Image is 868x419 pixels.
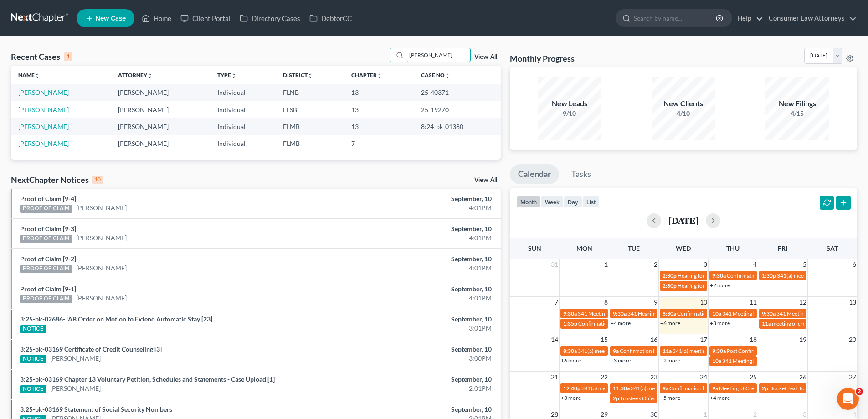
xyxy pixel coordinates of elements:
span: 10 [699,297,708,308]
span: 1:30p [762,272,776,279]
span: 2p [762,385,768,392]
span: 11a [663,347,672,354]
a: Districtunfold_more [283,72,313,78]
a: +5 more [660,394,680,401]
span: 10a [712,357,721,364]
td: FLMB [276,118,344,135]
span: 341(a) meeting for [PERSON_NAME] [777,272,865,279]
i: unfold_more [147,73,153,78]
div: September, 10 [340,285,492,294]
a: Help [733,10,763,26]
a: [PERSON_NAME] [76,203,127,212]
a: Home [137,10,176,26]
span: 17 [699,334,708,345]
div: PROOF OF CLAIM [20,235,72,243]
span: Post Confirmation Hearing [PERSON_NAME] [727,347,834,354]
span: 26 [798,372,807,383]
span: 341 Meeting [PERSON_NAME] [776,310,850,317]
span: Thu [726,244,740,252]
span: Meeting of Creditors for [PERSON_NAME] [719,385,820,392]
a: +3 more [611,357,631,364]
div: 4:01PM [340,233,492,243]
input: Search by name... [634,10,717,26]
span: 24 [699,372,708,383]
a: +2 more [710,282,730,289]
a: Case Nounfold_more [421,72,450,78]
a: Tasks [563,164,599,184]
span: 25 [749,372,758,383]
a: [PERSON_NAME] [18,106,69,114]
span: Hearing for [PERSON_NAME] & [PERSON_NAME] [678,282,797,289]
span: 14 [550,334,559,345]
td: 25-19270 [414,101,501,118]
a: Chapterunfold_more [351,72,382,78]
button: day [564,196,582,208]
span: Trustee's Objection [PERSON_NAME] [620,395,709,402]
span: 9a [663,385,668,392]
a: 3:25-bk-02686-JAB Order on Motion to Extend Automatic Stay [23] [20,315,212,323]
span: 1:35p [563,320,577,327]
a: [PERSON_NAME] [18,88,69,96]
span: Confirmation Hearing [PERSON_NAME] [677,310,773,317]
span: 6 [852,259,857,270]
span: 23 [649,372,658,383]
span: 18 [749,334,758,345]
div: New Leads [538,98,601,109]
input: Search by name... [406,48,470,62]
div: 4/15 [765,109,829,118]
div: September, 10 [340,224,492,233]
a: [PERSON_NAME] [50,384,101,393]
span: 9:30a [613,310,627,317]
span: 15 [600,334,609,345]
td: 8:24-bk-01380 [414,118,501,135]
div: September, 10 [340,375,492,384]
span: Sat [827,244,838,252]
span: 9:30a [712,272,726,279]
div: September, 10 [340,254,492,264]
span: 2 [856,388,863,395]
div: NOTICE [20,355,46,363]
td: FLSB [276,101,344,118]
div: 4:01PM [340,294,492,303]
span: Wed [676,244,691,252]
a: [PERSON_NAME] [76,233,127,243]
td: [PERSON_NAME] [111,101,211,118]
i: unfold_more [308,73,313,78]
span: Confirmation Hearing for [PERSON_NAME], III [620,347,732,354]
a: Typeunfold_more [217,72,236,78]
span: 2:30p [663,272,677,279]
span: 9:30a [712,347,726,354]
div: NOTICE [20,385,46,393]
span: Sun [528,244,541,252]
a: 3:25-bk-03169 Certificate of Credit Counseling [3] [20,345,162,353]
span: 19 [798,334,807,345]
div: PROOF OF CLAIM [20,205,72,213]
a: DebtorCC [305,10,356,26]
div: 4 [64,52,72,61]
div: 4/10 [652,109,715,118]
span: 27 [848,372,857,383]
a: Proof of Claim [9-4] [20,195,76,202]
span: 341 Meeting [PERSON_NAME] [578,310,652,317]
div: NOTICE [20,325,46,333]
div: New Clients [652,98,715,109]
span: Mon [576,244,592,252]
a: [PERSON_NAME] [18,123,69,130]
div: 3:00PM [340,354,492,363]
iframe: Intercom live chat [837,388,859,410]
a: +4 more [710,394,730,401]
a: Nameunfold_more [18,72,40,78]
span: 341(a) meeting for [PERSON_NAME] & [PERSON_NAME] [673,347,809,354]
td: [PERSON_NAME] [111,84,211,101]
div: PROOF OF CLAIM [20,295,72,303]
span: 9 [653,297,658,308]
a: Consumer Law Attorneys [764,10,857,26]
span: Fri [778,244,787,252]
span: 341 Meeting [PERSON_NAME] [722,310,796,317]
i: unfold_more [231,73,236,78]
span: 9:30a [762,310,776,317]
a: View All [474,177,497,183]
div: Recent Cases [11,51,72,62]
td: FLMB [276,135,344,152]
span: 11a [762,320,771,327]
